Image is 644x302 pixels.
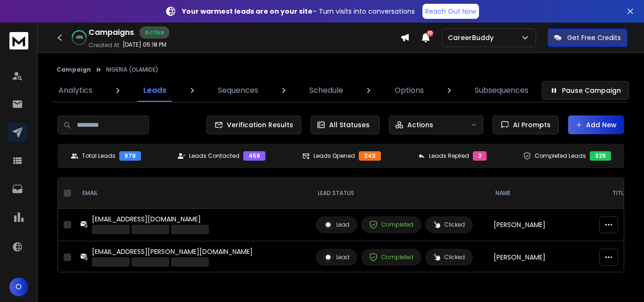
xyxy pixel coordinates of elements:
[243,151,265,161] div: 458
[475,85,528,96] p: Subsequences
[218,85,258,96] p: Sequences
[9,278,28,296] button: O
[92,214,209,224] div: [EMAIL_ADDRESS][DOMAIN_NAME]
[509,120,551,130] span: AI Prompts
[469,79,534,102] a: Subsequences
[89,41,121,49] p: Created At:
[369,253,413,261] div: Completed
[140,26,169,39] div: Active
[473,151,487,161] div: 2
[425,7,476,16] p: Reach Out Now
[106,66,158,73] p: NIGERIA (OLAMIDE)
[329,120,370,130] p: All Statuses
[212,79,264,102] a: Sequences
[590,151,611,161] div: 329
[427,30,433,37] span: 50
[359,151,381,161] div: 343
[189,152,239,160] p: Leads Contacted
[567,33,621,42] p: Get Free Credits
[314,152,355,160] p: Leads Opened
[547,28,627,47] button: Get Free Credits
[429,152,469,160] p: Leads Replied
[53,79,98,102] a: Analytics
[206,115,301,134] button: Verification Results
[395,85,424,96] p: Options
[488,178,605,209] th: NAME
[138,79,172,102] a: Leads
[433,221,465,229] div: Clicked
[223,120,293,130] span: Verification Results
[389,79,429,102] a: Options
[57,66,91,73] button: Campaign
[324,220,349,229] div: Lead
[433,253,465,261] div: Clicked
[493,115,559,134] button: AI Prompts
[123,41,166,49] p: [DATE] 05:18 PM
[407,120,433,130] p: Actions
[182,7,415,16] p: – Turn visits into conversations
[488,241,605,274] td: [PERSON_NAME]
[143,85,166,96] p: Leads
[324,253,349,261] div: Lead
[89,27,134,38] h1: Campaigns
[58,85,92,96] p: Analytics
[9,32,28,49] img: logo
[422,4,479,19] a: Reach Out Now
[369,220,413,229] div: Completed
[76,35,83,41] p: 49 %
[542,81,629,100] button: Pause Campaign
[310,178,488,209] th: LEAD STATUS
[448,33,497,42] p: CareerBuddy
[304,79,349,102] a: Schedule
[92,247,253,256] div: [EMAIL_ADDRESS][PERSON_NAME][DOMAIN_NAME]
[568,115,624,134] button: Add New
[75,178,310,209] th: EMAIL
[309,85,343,96] p: Schedule
[488,209,605,241] td: [PERSON_NAME]
[119,151,141,161] div: 679
[182,7,313,16] strong: Your warmest leads are on your site
[82,152,116,160] p: Total Leads
[535,152,586,160] p: Completed Leads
